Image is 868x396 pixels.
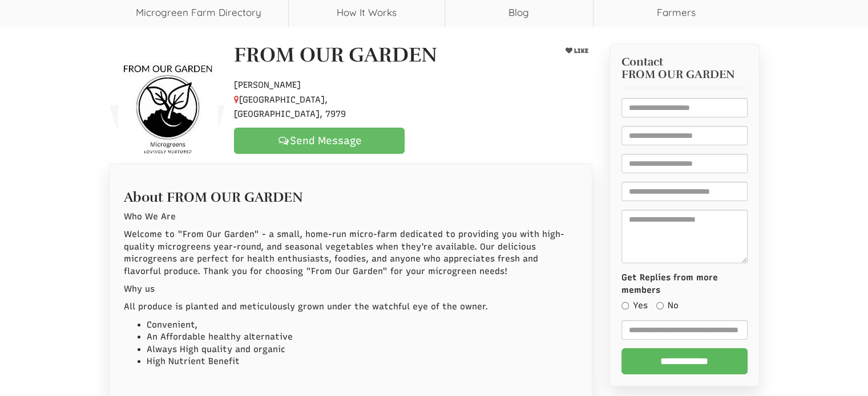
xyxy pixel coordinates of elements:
h3: Contact [621,56,748,81]
label: Yes [621,300,648,312]
p: Who We Are [124,211,578,223]
input: No [656,302,664,309]
span: [PERSON_NAME] [234,80,301,90]
span: FROM OUR GARDEN [621,68,735,81]
input: Yes [621,302,629,309]
img: Contact FROM OUR GARDEN [110,44,224,158]
li: Convenient, [147,319,578,331]
button: LIKE [562,44,592,58]
p: Why us [124,283,578,295]
p: Welcome to "From Our Garden" - a small, home-run micro-farm dedicated to providing you with high-... [124,228,578,277]
ul: Profile Tabs [109,164,593,164]
li: Always High quality and organic [147,344,578,356]
a: Send Message [234,128,405,154]
label: Get Replies from more members [621,272,748,296]
h1: FROM OUR GARDEN [234,44,437,67]
p: All produce is planted and meticulously grown under the watchful eye of the owner. [124,301,578,313]
span: [GEOGRAPHIC_DATA], [GEOGRAPHIC_DATA], 7979 [234,95,346,120]
h2: About FROM OUR GARDEN [124,184,578,205]
span: LIKE [572,47,588,55]
label: No [656,300,679,312]
li: High Nutrient Benefit [147,356,578,368]
li: An Affordable healthy alternative [147,331,578,343]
